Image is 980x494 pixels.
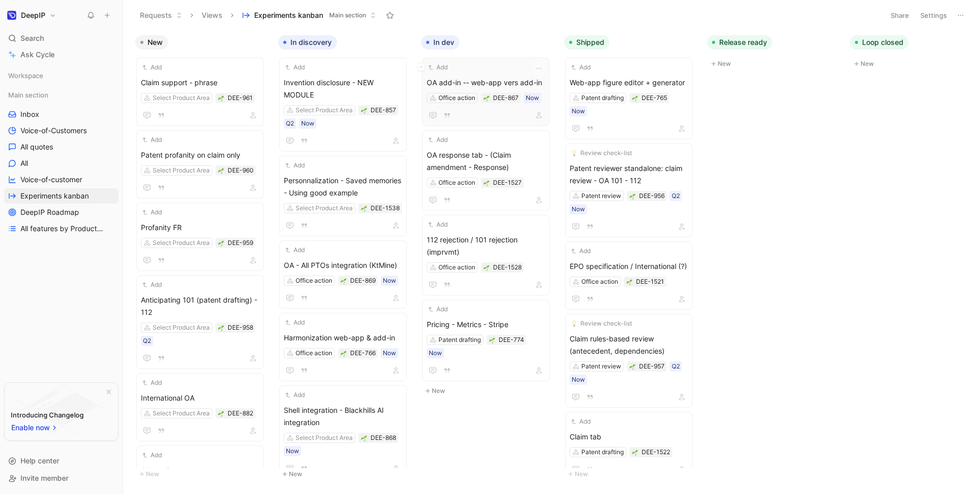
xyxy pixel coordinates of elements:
[361,108,367,114] img: 🌱
[570,148,633,158] button: 💡Review check-list
[703,31,846,75] div: Release readyNew
[581,93,624,103] div: Patent drafting
[20,32,44,44] span: Search
[237,8,381,23] button: Experiments kanbanMain section
[427,149,545,174] span: OA response tab - (Claim amendment - Response)
[632,450,638,456] img: 🌱
[636,277,664,287] div: DEE-1521
[383,348,396,358] div: Now
[20,48,55,61] span: Ask Cycle
[217,239,225,246] div: 🌱
[438,178,475,188] div: Office action
[570,162,688,187] span: Patent reviewer standalone: claim review - OA 101 - 112
[483,265,489,271] img: 🌱
[422,300,550,381] a: AddPricing - Metrics - StripePatent draftingNow
[278,35,337,50] button: In discovery
[672,361,680,372] div: Q2
[483,180,489,186] img: 🌱
[631,94,639,102] button: 🌱
[632,95,638,102] img: 🌱
[570,431,688,443] span: Claim tab
[21,11,45,20] h1: DeepIP
[218,95,224,102] img: 🌱
[4,123,118,138] a: Voice-of-Customers
[565,314,693,408] a: 💡Review check-listClaim rules-based review (antecedent, dependencies)Patent reviewQ2Now
[340,350,347,357] button: 🌱
[350,348,376,358] div: DEE-766
[526,93,539,103] div: Now
[8,90,48,100] span: Main section
[626,279,632,285] img: 🌱
[20,109,39,119] span: Inbox
[427,318,545,331] span: Pricing - Metrics - Stripe
[483,95,489,102] img: 🌱
[629,363,636,370] div: 🌱
[489,337,495,343] img: 🌱
[493,178,522,188] div: DEE-1527
[422,215,550,295] a: Add112 rejection / 101 rejection (imprvmt)Office action
[141,378,163,388] button: Add
[4,471,118,486] div: Invite member
[427,77,545,89] span: OA add-in -- web-app vers add-in
[148,37,163,47] span: New
[218,240,224,246] img: 🌱
[572,375,585,385] div: Now
[639,191,665,201] div: DEE-956
[20,191,89,201] span: Experiments kanban
[228,323,253,333] div: DEE-958
[153,165,210,176] div: Select Product Area
[141,221,259,234] span: Profanity FR
[20,224,105,234] span: All features by Product area
[13,383,109,435] img: bg-BLZuj68n.svg
[433,37,454,47] span: In dev
[279,385,407,479] a: AddShell integration - Blackhills AI integrationSelect Product AreaNow
[581,277,618,287] div: Office action
[862,37,903,47] span: Loop closed
[422,58,550,126] a: AddOA add-in -- web-app vers add-inOffice actionNow
[488,336,496,343] button: 🌱
[580,148,632,158] span: Review check-list
[136,58,264,126] a: AddClaim support - phraseSelect Product Area
[153,93,210,103] div: Select Product Area
[136,203,264,271] a: AddProfanity FRSelect Product Area
[286,118,294,129] div: Q2
[279,240,407,309] a: AddOA - All PTOs integration (KtMine)Office actionNow
[361,206,367,212] img: 🌱
[361,435,367,441] img: 🌱
[153,238,210,248] div: Select Product Area
[329,10,366,20] span: Main section
[560,31,703,485] div: ShippedNew
[141,62,163,72] button: Add
[218,325,224,331] img: 🌱
[153,408,210,418] div: Select Product Area
[141,450,163,460] button: Add
[340,277,347,284] button: 🌱
[254,10,323,20] span: Experiments kanban
[135,35,168,50] button: New
[581,447,624,457] div: Patent drafting
[20,158,28,168] span: All
[421,35,459,50] button: In dev
[564,468,699,480] button: New
[629,192,636,200] div: 🌱
[217,94,225,102] button: 🌱
[20,474,68,482] span: Invite member
[228,238,253,248] div: DEE-959
[639,361,665,372] div: DEE-957
[371,433,396,443] div: DEE-868
[136,275,264,369] a: AddAnticipating 101 (patent drafting) - 112Select Product AreaQ2
[20,175,82,185] span: Voice-of-customer
[4,47,118,62] a: Ask Cycle
[20,126,87,136] span: Voice-of-Customers
[11,409,84,421] div: Introducing Changelog
[580,318,632,329] span: Review check-list
[141,392,259,404] span: International OA
[217,410,225,417] div: 🌱
[572,204,585,214] div: Now
[427,234,545,258] span: 112 rejection / 101 rejection (imprvmt)
[284,259,402,271] span: OA - All PTOs integration (KtMine)
[143,336,151,346] div: Q2
[131,31,274,485] div: NewNew
[570,260,688,273] span: EPO specification / International (?)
